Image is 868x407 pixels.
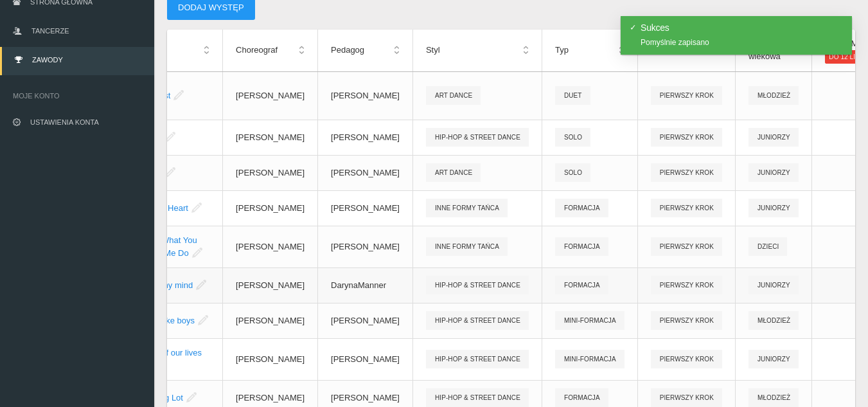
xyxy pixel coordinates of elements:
span: Młodzież [748,86,799,105]
a: Lose my mind [141,280,193,290]
td: [PERSON_NAME] [223,226,318,267]
a: Parking Lot [141,393,183,402]
a: Elastic Heart [141,203,188,213]
span: Pierwszy krok [651,350,722,368]
span: Pierwszy krok [651,199,722,217]
span: ART DANCE [426,86,481,105]
td: [PERSON_NAME] [223,71,318,120]
td: [PERSON_NAME] [318,190,413,226]
span: Młodzież [748,388,799,407]
span: Juniorzy [748,350,799,368]
a: Look What You Made Me Do [141,235,197,258]
span: Moje konto [13,89,141,102]
span: HIP-HOP & STREET DANCE [426,311,529,330]
th: Styl [412,30,542,71]
span: INNE FORMY TAŃCA [426,237,508,256]
span: Pierwszy krok [651,276,722,294]
td: [PERSON_NAME] [318,226,413,267]
span: Juniorzy [748,199,799,217]
td: [PERSON_NAME] [318,338,413,380]
span: Tancerze [31,27,69,35]
td: [PERSON_NAME] [318,155,413,190]
span: Solo [555,128,590,147]
a: Time of our lives [141,348,202,357]
span: Duet [555,86,590,105]
span: HIP-HOP & STREET DANCE [426,350,529,368]
th: Pedagog [318,30,413,71]
td: [PERSON_NAME] [318,303,413,338]
th: Tytuł [128,30,223,71]
div: Pomyślnie zapisano [641,39,844,46]
span: Młodzież [748,311,799,330]
span: Pierwszy krok [651,128,722,147]
span: Solo [555,163,590,182]
td: [PERSON_NAME] [223,303,318,338]
span: MIni-formacja [555,350,624,368]
th: Typ [542,30,637,71]
span: Formacja [555,276,608,294]
td: [PERSON_NAME] [223,155,318,190]
span: Dzieci [748,237,787,256]
td: [PERSON_NAME] [223,267,318,303]
td: [PERSON_NAME] [223,338,318,380]
span: Pierwszy krok [651,86,722,105]
td: [PERSON_NAME] [318,71,413,120]
td: [PERSON_NAME] [223,120,318,155]
span: Ustawienia konta [30,118,99,126]
span: Juniorzy [748,128,799,147]
span: Zawody [32,56,63,64]
span: Pierwszy krok [651,311,722,330]
span: Formacja [555,237,608,256]
th: Choreograf [223,30,318,71]
td: [PERSON_NAME] [223,190,318,226]
span: Pierwszy krok [651,163,722,182]
span: HIP-HOP & STREET DANCE [426,276,529,294]
span: Juniorzy [748,276,799,294]
span: INNE FORMY TAŃCA [426,199,508,217]
span: ART DANCE [426,163,481,182]
span: Formacja [555,199,608,217]
td: [PERSON_NAME] [318,120,413,155]
span: Pierwszy krok [651,388,722,407]
span: Juniorzy [748,163,799,182]
span: Formacja [555,388,608,407]
span: MIni-formacja [555,311,624,330]
h4: Sukces [641,23,844,32]
span: Pierwszy krok [651,237,722,256]
span: HIP-HOP & STREET DANCE [426,388,529,407]
span: HIP-HOP & STREET DANCE [426,128,529,147]
a: No broke boys [141,316,195,325]
td: DarynaManner [318,267,413,303]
